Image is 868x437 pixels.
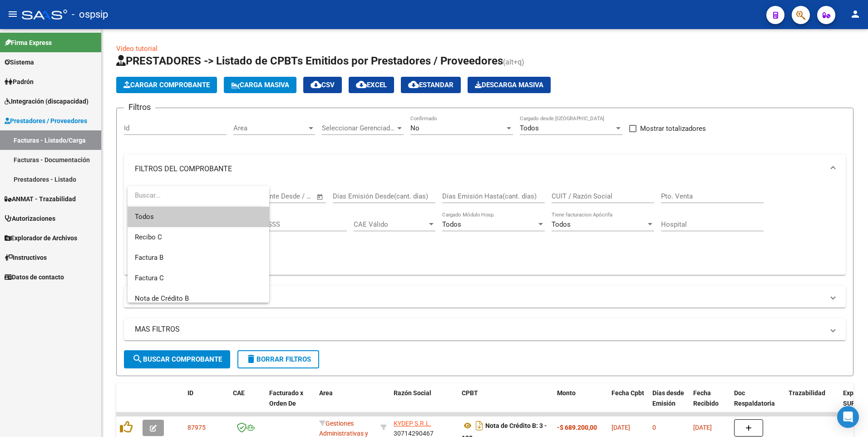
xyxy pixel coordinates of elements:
[135,274,164,282] span: Factura C
[837,406,859,428] div: Open Intercom Messenger
[135,253,163,262] span: Factura B
[135,233,162,241] span: Recibo C
[128,185,262,206] input: dropdown search
[135,294,189,303] span: Nota de Crédito B
[135,207,262,227] span: Todos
